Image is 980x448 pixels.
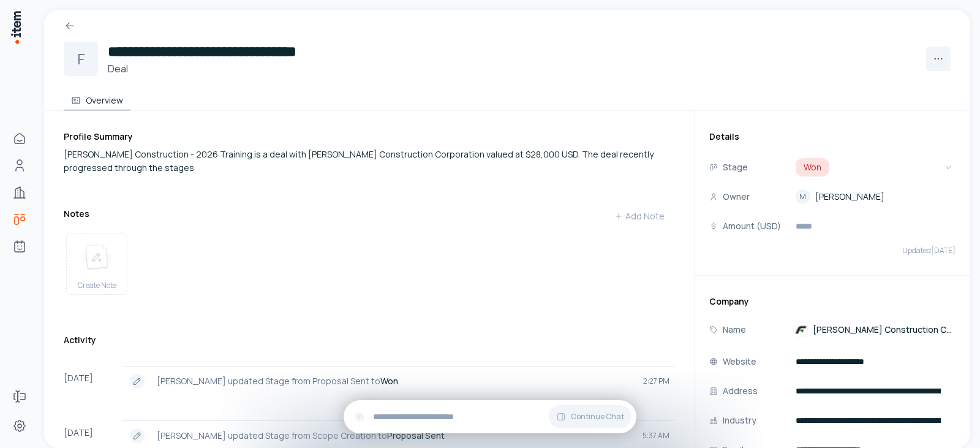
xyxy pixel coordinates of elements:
[815,191,884,203] span: [PERSON_NAME]
[380,375,398,387] strong: Won
[793,187,956,207] button: M[PERSON_NAME]
[723,161,748,174] p: Stage
[7,126,32,151] a: Home
[66,233,127,295] button: create noteCreate Note
[7,384,32,409] a: Forms
[64,208,89,220] h3: Notes
[549,405,631,428] button: Continue Chat
[643,376,669,386] span: 2:27 PM
[723,219,781,233] p: Amount (USD)
[7,153,32,178] a: Contacts
[793,322,808,337] img: Floyd Construction Corporation
[571,412,624,422] span: Continue Chat
[64,42,98,76] div: F
[64,334,96,346] h3: Activity
[157,375,633,387] p: [PERSON_NAME] updated Stage from Proposal Sent to
[709,131,956,143] h3: Details
[64,86,130,110] button: Overview
[7,180,32,205] a: Companies
[614,210,665,222] div: Add Note
[605,204,674,229] button: Add Note
[7,234,32,259] a: Agents
[78,281,116,290] span: Create Note
[723,414,756,427] p: Industry
[64,366,123,396] div: [DATE]
[157,430,633,442] p: [PERSON_NAME] updated Stage from Scope Creation to
[64,148,674,175] div: [PERSON_NAME] Construction - 2026 Training is a deal with [PERSON_NAME] Construction Corporation ...
[709,295,956,308] h3: Company
[926,47,951,71] button: More actions
[723,323,746,336] p: Name
[387,430,445,441] strong: Proposal Sent
[7,207,32,232] a: deals
[7,414,32,438] a: Settings
[108,61,354,76] h3: Deal
[793,322,956,337] a: [PERSON_NAME] Construction Corporation
[723,190,750,203] p: Owner
[796,189,810,204] div: M
[344,400,636,433] div: Continue Chat
[643,431,669,441] span: 5:37 AM
[902,246,956,256] span: Updated [DATE]
[723,384,758,398] p: Address
[82,244,111,271] img: create note
[813,324,956,336] span: [PERSON_NAME] Construction Corporation
[10,10,22,45] img: Item Brain Logo
[723,355,756,368] p: Website
[64,131,674,143] h3: Profile Summary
